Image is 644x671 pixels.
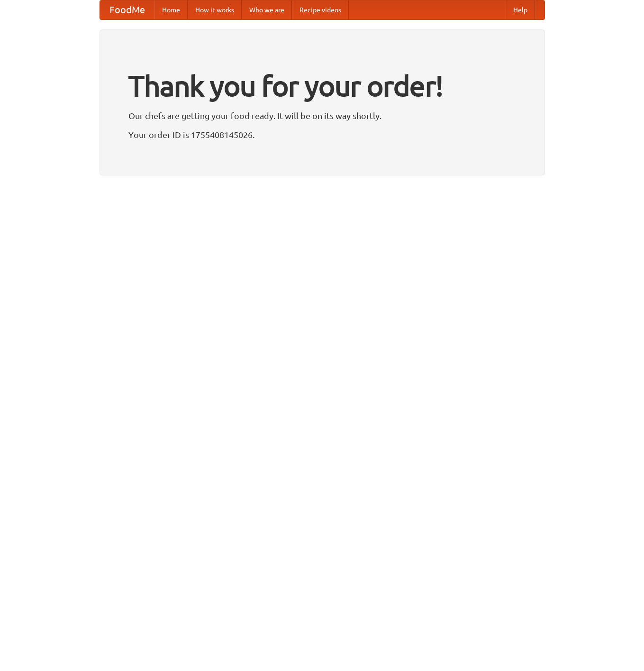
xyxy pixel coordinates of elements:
a: How it works [188,0,242,19]
p: Your order ID is 1755408145026. [128,128,516,142]
p: Our chefs are getting your food ready. It will be on its way shortly. [128,109,516,123]
h1: Thank you for your order! [128,63,516,109]
a: Help [506,0,535,19]
a: FoodMe [100,0,154,19]
a: Who we are [242,0,292,19]
a: Recipe videos [292,0,349,19]
a: Home [154,0,188,19]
